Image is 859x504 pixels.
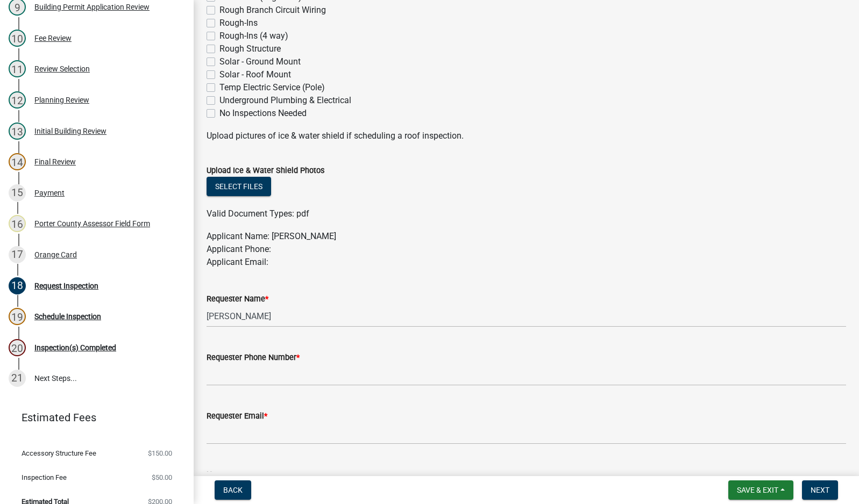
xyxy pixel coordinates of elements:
[34,313,101,320] div: Schedule Inspection
[34,34,72,42] div: Fee Review
[9,339,26,356] div: 20
[34,96,89,104] div: Planning Review
[207,413,267,420] label: Requester Email
[802,480,838,500] button: Next
[737,486,778,494] span: Save & Exit
[207,230,846,269] p: Applicant Name: [PERSON_NAME] Applicant Phone: Applicant Email:
[207,208,309,219] span: Valid Document Types: pdf
[728,480,793,500] button: Save & Exit
[9,277,26,294] div: 18
[9,215,26,232] div: 16
[9,153,26,170] div: 14
[207,354,300,362] label: Requester Phone Number
[219,4,326,17] label: Rough Branch Circuit Wiring
[9,246,26,263] div: 17
[34,220,150,227] div: Porter County Assessor Field Form
[207,129,846,142] p: Upload pictures of ice & water shield if scheduling a roof inspection.
[9,30,26,47] div: 10
[9,370,26,387] div: 21
[9,91,26,109] div: 12
[9,60,26,77] div: 11
[34,65,90,73] div: Review Selection
[219,107,307,120] label: No Inspections Needed
[215,480,251,500] button: Back
[207,177,271,196] button: Select files
[207,471,227,479] label: Notes
[34,3,150,11] div: Building Permit Application Review
[34,282,98,290] div: Request Inspection
[34,158,76,165] div: Final Review
[9,407,176,428] a: Estimated Fees
[219,17,258,30] label: Rough-Ins
[34,251,77,258] div: Orange Card
[219,68,291,81] label: Solar - Roof Mount
[22,450,96,457] span: Accessory Structure Fee
[219,81,325,94] label: Temp Electric Service (Pole)
[9,184,26,201] div: 15
[207,296,268,303] label: Requester Name
[22,474,67,481] span: Inspection Fee
[148,450,172,457] span: $150.00
[34,344,116,351] div: Inspection(s) Completed
[9,308,26,325] div: 19
[223,486,243,494] span: Back
[219,94,351,107] label: Underground Plumbing & Electrical
[34,127,107,135] div: Initial Building Review
[9,123,26,140] div: 13
[219,30,288,42] label: Rough-Ins (4 way)
[207,167,324,175] label: Upload Ice & Water Shield Photos
[811,486,829,494] span: Next
[34,189,65,197] div: Payment
[219,42,281,55] label: Rough Structure
[152,474,172,481] span: $50.00
[219,55,301,68] label: Solar - Ground Mount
